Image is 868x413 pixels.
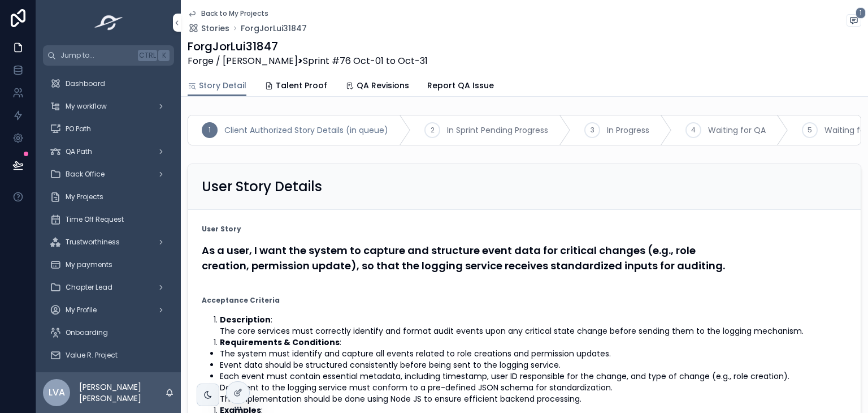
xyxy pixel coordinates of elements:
span: Waiting for QA [708,124,766,136]
span: Onboarding [66,328,108,337]
span: 2 [431,126,435,135]
span: Value R. Project [66,351,118,360]
a: Value R. Project [43,345,174,365]
li: Each event must contain essential metadata, including timestamp, user ID responsible for the chan... [220,371,847,382]
span: Client Authorized Story Details (in queue) [224,124,388,136]
a: PO Path [43,119,174,139]
span: My Projects [66,192,103,201]
li: Event data should be structured consistently before being sent to the logging service. [220,359,847,371]
span: Dashboard [66,79,105,88]
li: The implementation should be done using Node JS to ensure efficient backend processing. [220,393,847,405]
span: QA Revisions [357,80,409,91]
h2: User Story Details [202,178,322,196]
span: 3 [591,126,594,135]
span: Back to My Projects [201,9,268,18]
h1: ForgJorLui31847 [188,38,428,54]
a: My payments [43,255,174,275]
span: My Profile [66,306,97,315]
a: Back to My Projects [188,9,268,18]
a: My Projects [43,187,174,207]
span: Time Off Request [66,215,124,224]
a: ForgJorLui31847 [241,23,307,34]
li: Data sent to the logging service must conform to a pre-defined JSON schema for standardization. [220,382,847,393]
span: My workflow [66,102,107,111]
button: 1 [847,14,861,29]
span: 4 [691,126,696,135]
span: LVA [49,386,65,399]
a: Chapter Lead [43,277,174,298]
a: QA Path [43,141,174,162]
img: App logo [91,14,127,32]
span: In Progress [607,124,649,136]
span: Jump to... [60,51,133,60]
p: [PERSON_NAME] [PERSON_NAME] [79,381,165,404]
span: PO Path [66,124,91,134]
a: Back Office [43,164,174,184]
div: scrollable content [36,66,181,372]
span: Ctrl [138,50,157,61]
span: Story Detail [199,80,246,91]
a: Stories [188,23,229,34]
li: The system must identify and capture all events related to role creations and permission updates. [220,348,847,359]
span: Report QA Issue [427,80,494,91]
span: QA Path [66,147,92,156]
a: Onboarding [43,322,174,343]
strong: Description [220,314,271,325]
span: K [159,51,168,60]
span: Back Office [66,170,105,179]
a: QA Revisions [345,75,409,98]
span: Forge / [PERSON_NAME] Sprint #76 Oct-01 to Oct-31 [188,54,428,68]
strong: > [298,54,303,67]
span: In Sprint Pending Progress [447,124,548,136]
a: My workflow [43,96,174,117]
h4: As a user, I want the system to capture and structure event data for critical changes (e.g., role... [202,243,847,273]
span: 1 [856,7,866,19]
li: : [220,337,847,348]
a: My Profile [43,300,174,320]
a: Story Detail [188,75,246,97]
strong: Acceptance Criteria [202,296,280,305]
li: : The core services must correctly identify and format audit events upon any critical state chang... [220,314,847,337]
span: Trustworthiness [66,238,120,247]
strong: User Story [202,225,241,234]
strong: Requirements & Conditions [220,337,340,348]
span: Stories [201,23,229,34]
span: Talent Proof [276,80,327,91]
span: 1 [209,126,211,135]
a: Dashboard [43,74,174,94]
a: Talent Proof [264,75,327,98]
a: Time Off Request [43,209,174,230]
span: 5 [808,126,812,135]
span: Chapter Lead [66,283,112,292]
a: Trustworthiness [43,232,174,252]
a: Report QA Issue [427,75,494,98]
button: Jump to...CtrlK [43,45,174,66]
span: My payments [66,260,112,269]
